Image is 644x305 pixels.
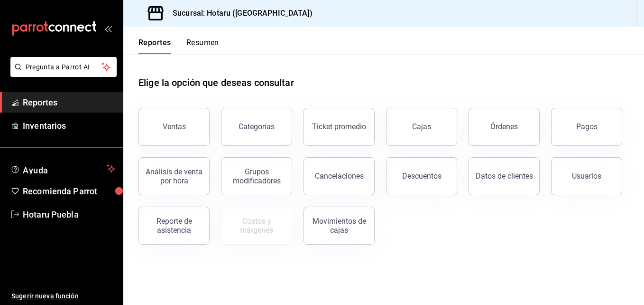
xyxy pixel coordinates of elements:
button: Usuarios [551,157,622,195]
div: Descuentos [402,172,442,181]
button: Categorías [221,108,292,146]
button: Ventas [138,108,210,146]
button: Órdenes [469,108,540,146]
div: Reporte de asistencia [145,217,203,235]
div: Grupos modificadores [227,167,286,185]
button: Descuentos [386,157,457,195]
button: Pregunta a Parrot AI [10,57,117,77]
span: Ayuda [23,163,103,174]
a: Pregunta a Parrot AI [7,69,117,79]
button: Contrata inventarios para ver este reporte [221,207,292,245]
div: Cancelaciones [315,172,364,181]
span: Pregunta a Parrot AI [26,62,102,72]
div: Ticket promedio [312,122,366,131]
div: Costos y márgenes [227,217,286,235]
button: Cajas [386,108,457,146]
span: Hotaru Puebla [23,208,115,221]
button: Movimientos de cajas [304,207,375,245]
span: Recomienda Parrot [23,185,115,198]
span: Reportes [23,96,115,109]
div: Datos de clientes [476,172,533,181]
button: open_drawer_menu [104,25,112,32]
button: Grupos modificadores [221,157,292,195]
button: Reportes [138,38,171,54]
h3: Sucursal: Hotaru ([GEOGRAPHIC_DATA]) [165,8,313,19]
button: Cancelaciones [304,157,375,195]
div: Análisis de venta por hora [145,167,203,185]
button: Reporte de asistencia [138,207,210,245]
div: navigation tabs [138,38,219,54]
button: Datos de clientes [469,157,540,195]
div: Órdenes [490,122,518,131]
button: Pagos [551,108,622,146]
div: Pagos [576,122,598,131]
button: Ticket promedio [304,108,375,146]
span: Inventarios [23,119,115,132]
div: Cajas [412,122,431,131]
h1: Elige la opción que deseas consultar [138,76,294,90]
span: Sugerir nueva función [11,291,115,301]
button: Resumen [186,38,219,54]
div: Ventas [163,122,186,131]
div: Categorías [239,122,275,131]
div: Movimientos de cajas [310,217,368,235]
button: Análisis de venta por hora [138,157,210,195]
div: Usuarios [572,172,601,181]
